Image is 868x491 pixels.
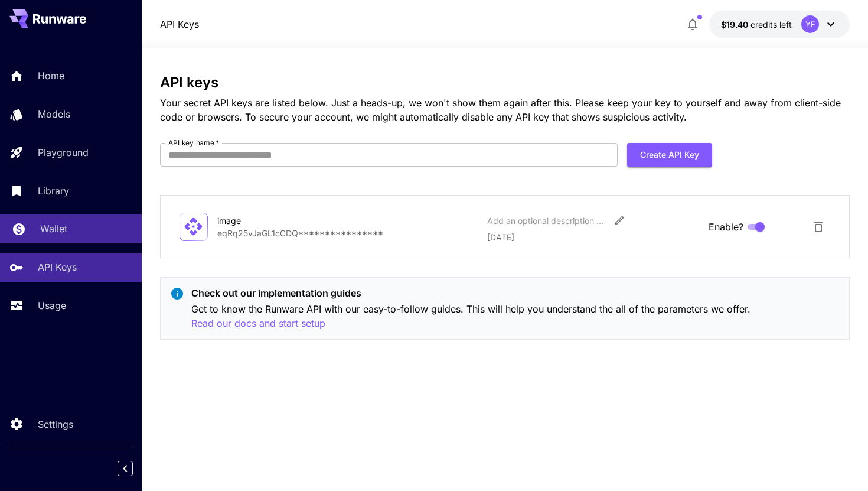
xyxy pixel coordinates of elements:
div: $19.4001 [721,18,792,31]
p: Settings [38,417,73,431]
p: Your secret API keys are listed below. Just a heads-up, we won't show them again after this. Plea... [160,96,850,124]
span: Enable? [709,220,743,234]
p: Usage [38,298,66,313]
div: Collapse sidebar [126,458,142,479]
div: YF [801,15,819,33]
span: $19.40 [721,19,750,30]
div: image [217,214,335,227]
p: Models [38,107,70,121]
button: Edit [609,210,630,231]
p: Check out our implementation guides [191,286,840,300]
label: API key name [168,138,219,148]
p: Library [38,184,69,198]
button: Read our docs and start setup [191,316,325,331]
button: Delete API Key [807,215,830,239]
button: Create API Key [627,143,712,167]
p: Playground [38,145,89,160]
div: Add an optional description or comment [487,214,605,227]
button: $19.4001YF [709,11,850,38]
p: Wallet [40,222,67,236]
span: credits left [750,19,792,30]
p: [DATE] [487,231,700,243]
h3: API keys [160,74,850,91]
nav: breadcrumb [160,17,199,31]
button: Collapse sidebar [118,461,133,476]
a: API Keys [160,17,199,31]
p: API Keys [38,260,77,274]
p: Get to know the Runware API with our easy-to-follow guides. This will help you understand the all... [191,302,840,331]
p: Home [38,69,64,83]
